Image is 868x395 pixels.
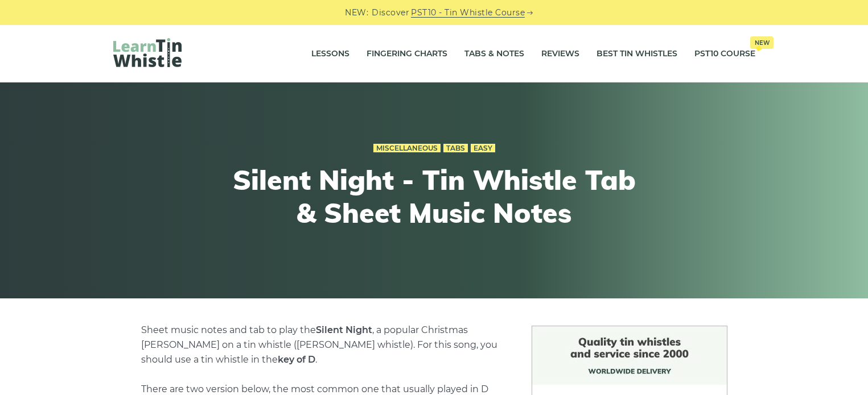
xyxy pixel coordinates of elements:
[278,354,315,365] strong: key of D
[311,40,349,68] a: Lessons
[225,164,644,229] h1: Silent Night - Tin Whistle Tab & Sheet Music Notes
[443,144,468,153] a: Tabs
[367,40,447,68] a: Fingering Charts
[597,40,677,68] a: Best Tin Whistles
[464,40,524,68] a: Tabs & Notes
[373,144,441,153] a: Miscellaneous
[471,144,495,153] a: Easy
[694,40,755,68] a: PST10 CourseNew
[541,40,579,68] a: Reviews
[316,325,372,335] strong: Silent Night
[113,38,182,67] img: LearnTinWhistle.com
[750,36,774,49] span: New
